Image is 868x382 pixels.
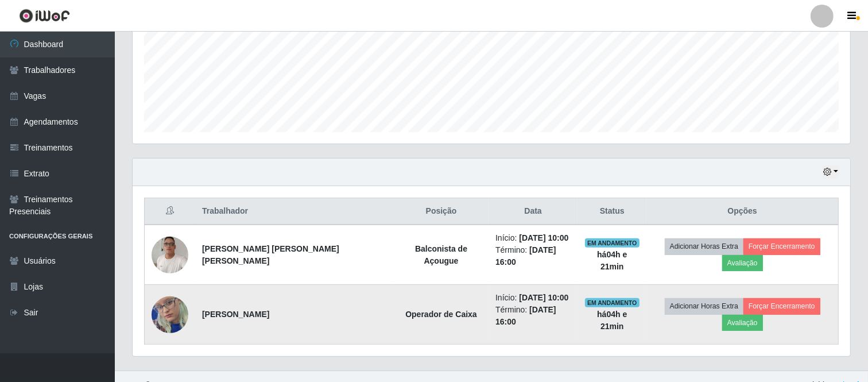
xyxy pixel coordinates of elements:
li: Início: [495,232,571,244]
li: Término: [495,244,571,268]
strong: [PERSON_NAME] [PERSON_NAME] [PERSON_NAME] [202,244,339,265]
li: Término: [495,304,571,328]
th: Opções [646,198,838,225]
button: Forçar Encerramento [743,238,820,254]
button: Avaliação [722,255,763,271]
time: [DATE] 10:00 [519,233,568,242]
strong: há 04 h e 21 min [597,250,627,271]
button: Avaliação [722,315,763,331]
span: EM ANDAMENTO [585,238,640,248]
li: Início: [495,292,571,304]
strong: Balconista de Açougue [415,244,467,265]
img: CoreUI Logo [19,9,70,23]
strong: Operador de Caixa [405,310,477,319]
span: EM ANDAMENTO [585,298,640,307]
th: Posição [394,198,489,225]
strong: [PERSON_NAME] [202,310,269,319]
button: Adicionar Horas Extra [665,238,743,254]
strong: há 04 h e 21 min [597,310,627,331]
th: Status [578,198,646,225]
button: Forçar Encerramento [743,298,820,314]
th: Data [489,198,578,225]
th: Trabalhador [195,198,394,225]
button: Adicionar Horas Extra [665,298,743,314]
time: [DATE] 10:00 [519,293,568,302]
img: 1709307766746.jpeg [152,230,188,279]
img: 1751983105280.jpeg [152,275,188,354]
